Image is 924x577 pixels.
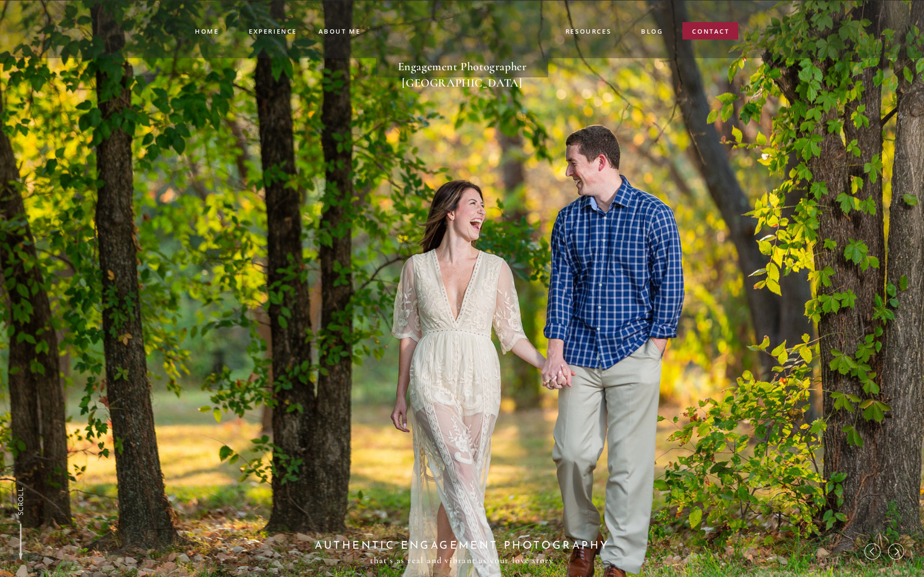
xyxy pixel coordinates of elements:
p: that's as real and vibrant as your love story [361,552,563,568]
a: Home [195,26,218,36]
h1: Engagement Photographer [GEOGRAPHIC_DATA] [376,59,548,75]
a: resources [565,26,612,38]
a: ABOUT me [318,26,361,35]
a: experience [249,26,296,34]
h2: AUTHENTIC ENGAGEMENT PHOTOGRAPHY [306,538,618,552]
a: contact [692,26,730,40]
a: blog [641,26,663,38]
a: SCROLL [15,487,26,515]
